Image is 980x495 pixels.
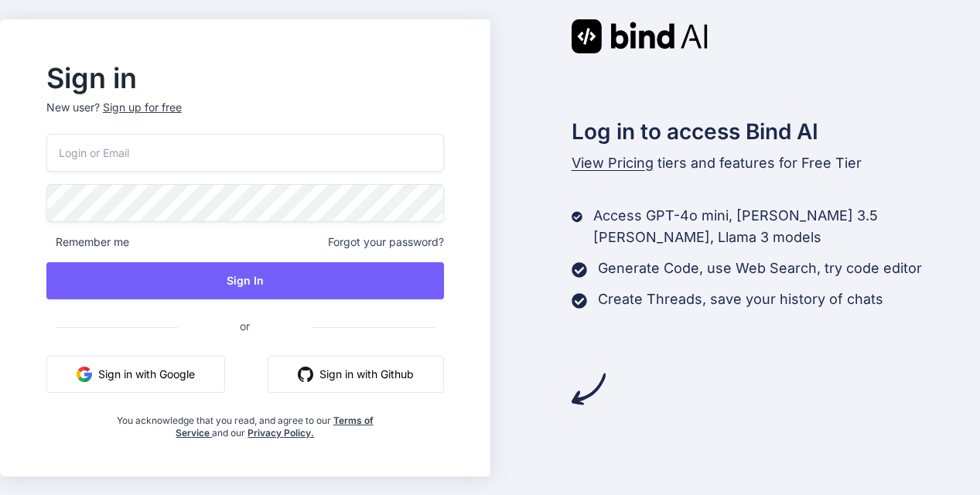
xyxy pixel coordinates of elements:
[46,234,129,250] span: Remember me
[593,205,980,248] p: Access GPT-4o mini, [PERSON_NAME] 3.5 [PERSON_NAME], Llama 3 models
[268,356,444,393] button: Sign in with Github
[598,258,922,279] p: Generate Code, use Web Search, try code editor
[598,288,883,310] p: Create Threads, save your history of chats
[46,100,444,134] p: New user?
[572,19,708,53] img: Bind AI logo
[572,372,606,406] img: arrow
[46,66,444,90] h2: Sign in
[112,405,377,439] div: You acknowledge that you read, and agree to our and our
[46,356,225,393] button: Sign in with Google
[46,134,444,172] input: Login or Email
[176,415,374,439] a: Terms of Service
[572,155,654,171] span: View Pricing
[103,100,182,115] div: Sign up for free
[248,427,314,439] a: Privacy Policy.
[328,234,444,250] span: Forgot your password?
[77,367,92,382] img: google
[46,262,444,299] button: Sign In
[298,367,313,382] img: github
[178,307,312,345] span: or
